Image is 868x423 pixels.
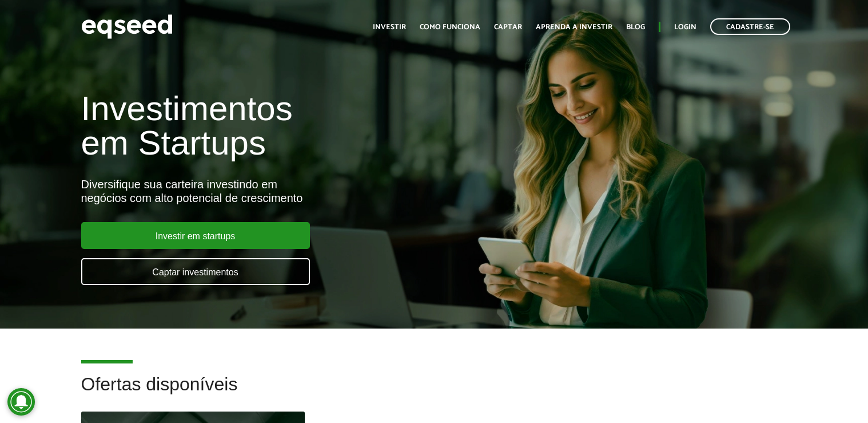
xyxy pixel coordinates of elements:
[536,23,612,31] a: Aprenda a investir
[81,92,498,160] h1: Investimentos em Startups
[626,23,645,31] a: Blog
[81,258,310,285] a: Captar investimentos
[81,11,173,42] img: EqSeed
[674,23,696,31] a: Login
[420,23,480,31] a: Como funciona
[710,18,790,35] a: Cadastre-se
[81,222,310,249] a: Investir em startups
[81,374,787,412] h2: Ofertas disponíveis
[494,23,522,31] a: Captar
[81,177,498,205] div: Diversifique sua carteira investindo em negócios com alto potencial de crescimento
[373,23,406,31] a: Investir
